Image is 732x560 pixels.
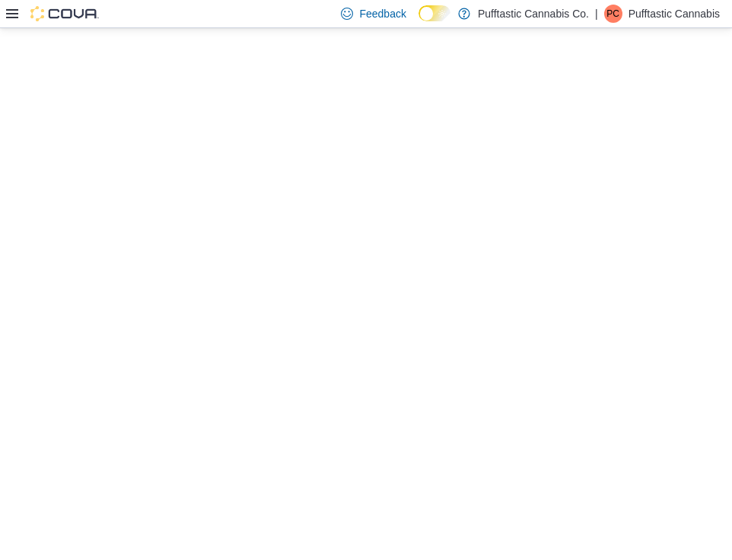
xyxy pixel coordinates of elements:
img: Cova [30,6,99,21]
input: Dark Mode [419,5,450,21]
p: | [595,5,598,23]
span: PC [606,5,619,23]
span: Feedback [359,6,406,21]
div: Pufftastic Cannabis [604,5,622,23]
p: Pufftastic Cannabis [629,5,720,23]
span: Dark Mode [419,21,419,22]
p: Pufftastic Cannabis Co. [478,5,589,23]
